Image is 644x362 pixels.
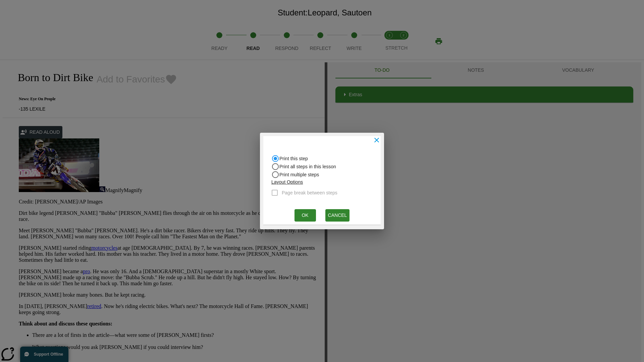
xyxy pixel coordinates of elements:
[369,133,384,147] button: close
[279,163,336,170] span: Print all steps in this lesson
[294,209,316,222] button: Ok, Will open in new browser window or tab
[325,209,350,222] button: Cancel
[279,171,319,178] span: Print multiple steps
[282,189,337,196] span: Page break between steps
[271,179,343,186] p: Layout Options
[279,155,308,162] span: Print this step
